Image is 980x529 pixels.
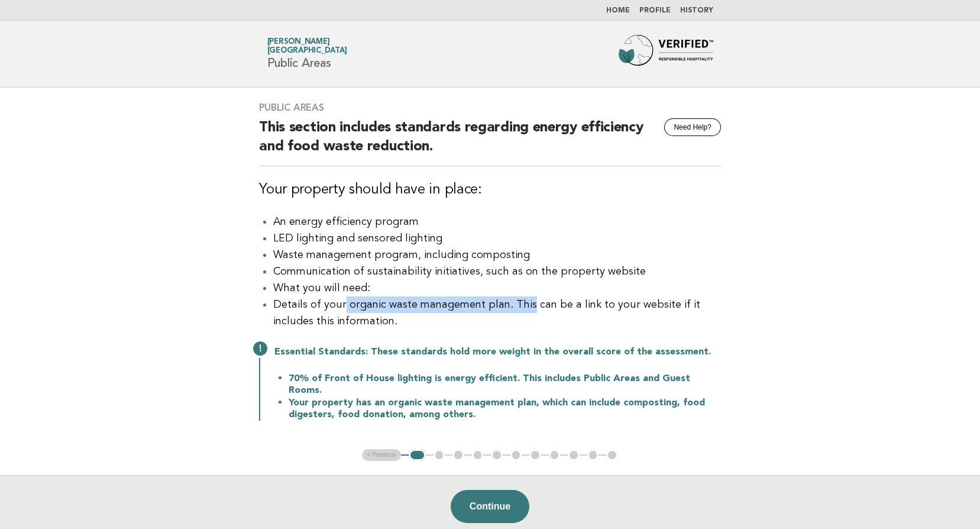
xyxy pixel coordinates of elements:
[259,180,721,199] h3: Your property should have in place:
[273,296,721,330] li: Details of your organic waste management plan. This can be a link to your website if it includes ...
[267,38,347,54] a: [PERSON_NAME][GEOGRAPHIC_DATA]
[289,396,721,421] li: Your property has an organic waste management plan, which can include composting, food digesters,...
[273,263,721,280] li: Communication of sustainability initiatives, such as on the property website
[273,280,721,296] li: What you will need:
[273,214,721,230] li: An energy efficiency program
[619,35,713,73] img: Forbes Travel Guide
[606,7,630,14] a: Home
[680,7,713,14] a: History
[267,38,347,69] h1: Public Areas
[259,118,721,166] h2: This section includes standards regarding energy efficiency and food waste reduction.
[664,118,720,136] button: Need Help?
[451,490,529,523] button: Continue
[409,449,426,461] button: 1
[639,7,671,14] a: Profile
[274,346,721,358] p: Essential Standards: These standards hold more weight in the overall score of the assessment.
[289,372,721,396] li: 70% of Front of House lighting is energy efficient. This includes Public Areas and Guest Rooms.
[259,102,721,114] h3: Public Areas
[267,47,347,55] span: [GEOGRAPHIC_DATA]
[273,247,721,263] li: Waste management program, including composting
[273,230,721,247] li: LED lighting and sensored lighting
